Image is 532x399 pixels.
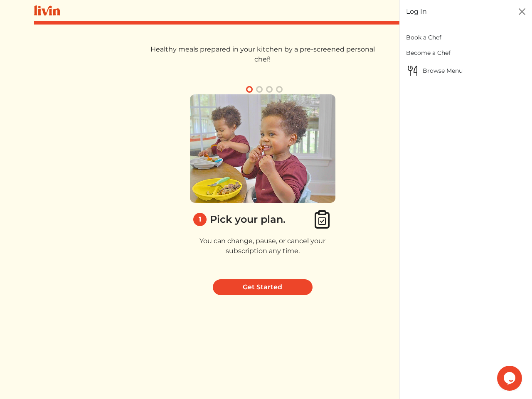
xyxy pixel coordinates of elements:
span: Browse Menu [406,64,525,77]
a: Browse MenuBrowse Menu [406,61,525,81]
button: Close [515,5,529,18]
a: Log In [406,7,427,17]
img: Browse Menu [406,64,419,77]
a: Book a Chef [406,30,525,45]
a: Become a Chef [406,45,525,61]
iframe: chat widget [497,366,524,391]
